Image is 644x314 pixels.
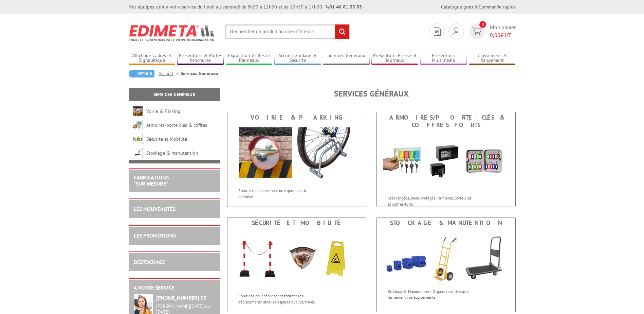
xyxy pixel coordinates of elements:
[234,123,360,184] img: Voirie & Parking
[146,150,198,156] a: Stockage & manutention
[133,120,143,130] img: Armoires/porte-clés & coffres forts
[379,114,514,129] div: Armoires/porte-clés & coffres forts
[479,4,516,10] a: Commande rapide
[146,136,187,142] a: Sécurité et Mobilité
[133,106,143,116] img: Voirie & Parking
[323,53,370,64] a: Services Généraux
[479,21,486,28] span: 0
[129,3,362,10] div: Nos équipes sont à votre service du lundi au vendredi de 8h30 à 12h30 et de 13h30 à 17h30
[227,89,516,98] h1: Services Généraux
[472,28,482,35] img: devis rapide
[420,53,467,64] a: Présentoirs Multimédia
[177,53,224,64] a: Présentoirs et Porte-brochures
[227,112,366,207] a: Voirie & Parking Voirie & Parking Solutions durables pour un espace public optimisé.
[490,23,516,39] span: Mon panier
[383,130,509,192] img: Armoires/porte-clés & coffres forts
[159,70,181,76] a: Accueil
[469,53,516,64] a: Classement et Rangement
[335,24,349,39] input: rechercher
[377,228,515,285] img: Stockage & manutention
[225,24,350,39] input: Rechercher un produit ou une référence...
[388,289,472,300] p: Stockage & Manutention – Organisez et déplacez facilement vos équipements
[441,3,516,10] div: |
[129,20,215,46] img: Edimeta
[229,114,364,121] div: Voirie & Parking
[156,294,207,301] strong: [PHONE_NUMBER] 03
[441,4,478,10] a: Catalogue gratuit
[226,53,273,64] a: Exposition Grilles et Panneaux
[134,174,169,187] a: FABRICATIONS"Sur Mesure"
[490,31,516,39] span: € HT
[434,27,441,36] img: devis rapide
[133,148,143,158] img: Stockage & manutention
[134,285,215,291] h2: A votre service
[134,232,176,239] a: LES PROMOTIONS
[134,259,165,265] a: DESTOCKAGE
[388,195,472,207] p: Clés rangées, biens protégés : armoires, porte-clés et coffres-forts.
[326,4,362,10] strong: 01 46 81 33 03
[376,217,516,312] a: Stockage & manutention Stockage & manutention Stockage & Manutention – Organisez et déplacez faci...
[227,217,366,312] a: Sécurité et Mobilité Sécurité et Mobilité Solutions pour sécuriser et faciliter les déplacements ...
[129,70,154,77] a: Retour
[371,53,418,64] a: Présentoirs Presse et Journaux
[153,91,196,98] a: Services Généraux
[274,53,321,64] a: Accueil Guidage et Sécurité
[379,219,514,227] div: Stockage & manutention
[129,53,176,64] a: Affichage Cadres et Signalétique
[376,112,516,207] a: Armoires/porte-clés & coffres forts Armoires/porte-clés & coffres forts Clés rangées, biens proté...
[229,219,364,227] div: Sécurité et Mobilité
[133,122,207,142] a: Armoires/porte-clés & coffres forts
[453,27,460,35] img: devis rapide
[181,70,218,77] li: Services Généraux
[238,188,323,199] p: Solutions durables pour un espace public optimisé.
[490,32,500,38] span: 0,00
[134,206,176,212] a: LES NOUVEAUTÉS
[146,108,181,114] a: Voirie & Parking
[238,293,323,304] p: Solutions pour sécuriser et faciliter les déplacements dans les espaces publics/privés.
[234,228,360,290] img: Sécurité et Mobilité
[467,23,516,39] a: devis rapide 0 Mon panier 0,00€ HT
